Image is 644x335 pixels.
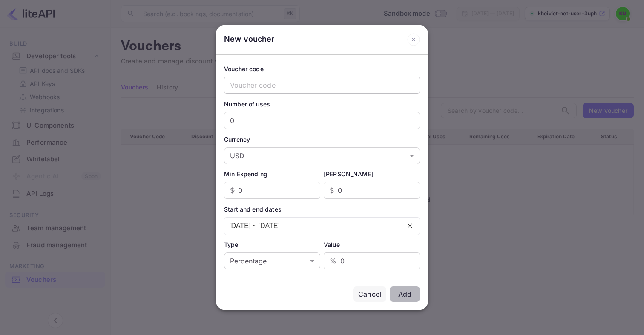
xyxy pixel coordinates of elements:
[230,185,234,195] p: $
[224,64,420,73] div: Voucher code
[224,112,420,129] input: Number of uses
[224,240,320,249] div: Type
[330,185,334,195] p: $
[390,286,420,302] button: Add
[407,223,413,229] button: Clear
[224,252,320,269] div: Percentage
[358,289,381,299] div: Cancel
[224,100,420,109] div: Number of uses
[224,147,420,164] div: USD
[224,218,401,235] input: dd/MM/yyyy ~ dd/MM/yyyy
[330,256,336,266] p: %
[224,33,275,46] div: New voucher
[224,205,420,214] div: Start and end dates
[224,135,420,144] div: Currency
[324,240,420,249] div: Value
[407,223,413,229] svg: close
[224,169,320,178] div: Min Expending
[398,290,411,298] div: Add
[324,169,420,178] div: [PERSON_NAME]
[224,77,420,94] input: Voucher code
